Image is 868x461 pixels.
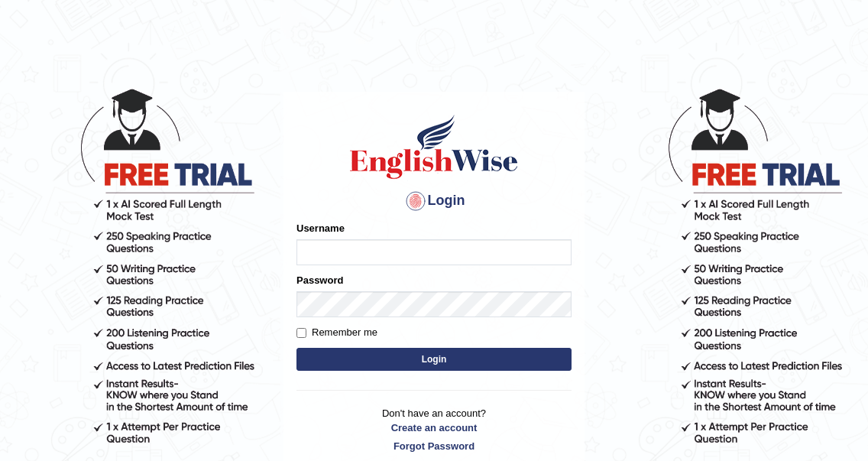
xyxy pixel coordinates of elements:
label: Password [296,273,343,287]
label: Username [296,221,345,235]
img: Logo of English Wise sign in for intelligent practice with AI [347,112,521,181]
a: Forgot Password [296,439,572,453]
a: Create an account [296,420,572,435]
label: Remember me [296,325,377,340]
h4: Login [296,189,572,213]
input: Remember me [296,328,306,338]
button: Login [296,348,572,371]
p: Don't have an account? [296,406,572,453]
